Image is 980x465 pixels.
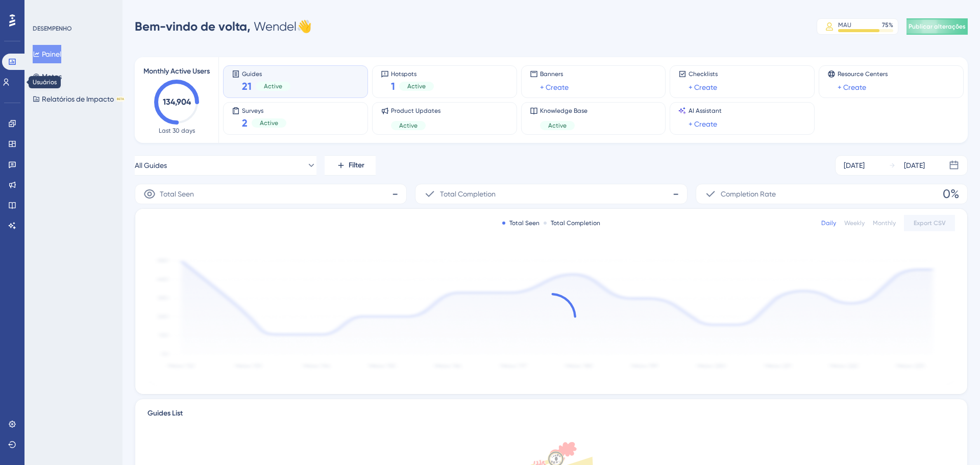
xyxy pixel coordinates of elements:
span: Surveys [242,107,286,114]
text: 134,904 [163,97,191,107]
span: Export CSV [914,219,946,227]
span: Active [264,82,282,90]
span: Product Updates [391,107,440,115]
span: - [392,186,398,202]
span: AI Assistant [689,107,722,115]
button: Metas [33,67,62,86]
button: Painel [33,45,61,63]
button: Publicar alterações [906,18,968,35]
span: 0% [943,186,959,202]
div: Monthly [873,219,896,227]
div: Daily [821,219,836,227]
span: All Guides [135,159,167,172]
font: Relatórios de Impacto [42,95,114,103]
a: + Create [540,81,569,93]
span: 2 [242,116,248,130]
span: Last 30 days [159,127,195,135]
span: Guides [242,70,290,77]
font: DESEMPENHO [33,25,72,32]
font: Publicar alterações [909,23,966,30]
span: Banners [540,70,569,78]
font: 75 [882,21,889,29]
span: Resource Centers [838,70,888,78]
div: Weekly [844,219,865,227]
span: Active [399,121,418,130]
span: Completion Rate [721,188,776,200]
font: Metas [42,72,62,81]
span: Hotspots [391,70,434,77]
span: Active [548,121,567,130]
font: Bem-vindo de volta, [135,19,251,34]
div: Total Seen [502,219,540,227]
font: 👋 [297,19,312,34]
div: Total Completion [544,219,600,227]
a: + Create [689,118,717,130]
span: Active [260,119,278,127]
span: Total Completion [440,188,496,200]
span: Filter [349,159,364,172]
button: All Guides [135,155,316,176]
a: + Create [689,81,717,93]
span: Guides List [148,407,183,426]
font: BETA [117,97,124,101]
span: - [673,186,679,202]
font: % [889,21,893,29]
button: Relatórios de ImpactoBETA [33,90,125,108]
span: Active [407,82,426,90]
font: Painel [42,50,61,58]
span: 1 [391,79,395,93]
div: [DATE] [844,159,865,172]
font: Wendel [254,19,297,34]
button: Export CSV [904,215,955,231]
span: Monthly Active Users [143,65,210,78]
span: 21 [242,79,252,93]
span: Total Seen [160,188,194,200]
div: [DATE] [904,159,925,172]
font: MAU [838,21,851,29]
a: + Create [838,81,866,93]
button: Filter [325,155,376,176]
span: Checklists [689,70,718,78]
span: Knowledge Base [540,107,587,115]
